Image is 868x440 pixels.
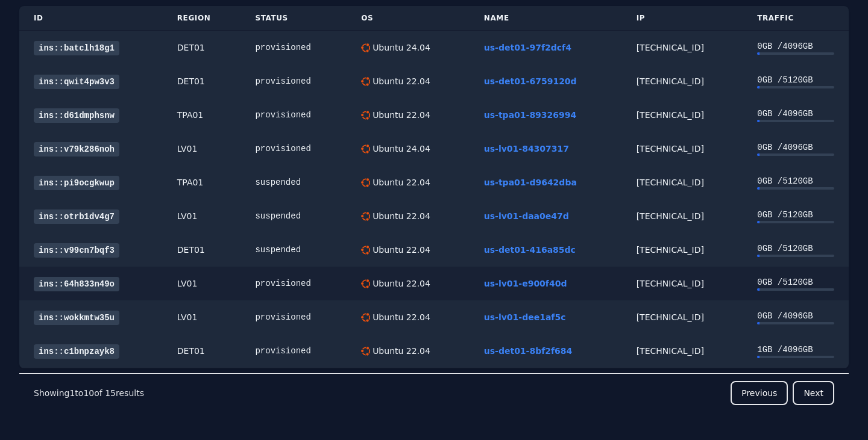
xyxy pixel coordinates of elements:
[757,209,834,221] div: 0 GB / 5120 GB
[255,143,332,155] div: provisioned
[361,43,370,52] img: Ubuntu 24.04
[34,243,119,258] a: ins::v99cn7bqf3
[19,6,163,31] th: ID
[370,75,430,87] div: Ubuntu 22.04
[484,312,566,322] a: us-lv01-dee1af5c
[484,279,567,288] a: us-lv01-e900f40d
[793,381,834,405] button: Next
[255,244,332,256] div: suspended
[177,109,227,121] div: TPA01
[484,144,569,153] a: us-lv01-84307317
[255,345,332,357] div: provisioned
[361,77,370,86] img: Ubuntu 22.04
[637,75,729,87] div: [TECHNICAL_ID]
[255,109,332,121] div: provisioned
[255,311,332,323] div: provisioned
[34,41,119,55] a: ins::batclh18g1
[34,75,119,89] a: ins::qwit4pw3v3
[622,6,743,31] th: IP
[83,388,94,398] span: 10
[484,178,577,187] a: us-tpa01-d9642dba
[757,175,834,187] div: 0 GB / 5120 GB
[484,346,573,356] a: us-det01-8bf2f684
[637,109,729,121] div: [TECHNICAL_ID]
[255,42,332,54] div: provisioned
[757,108,834,120] div: 0 GB / 4096 GB
[177,277,227,290] div: LV01
[484,211,569,221] a: us-lv01-daa0e47d
[177,345,227,357] div: DET01
[34,176,119,190] a: ins::pi9ocgkwup
[484,76,577,86] a: us-det01-6759120d
[163,6,241,31] th: Region
[470,6,622,31] th: Name
[484,43,571,52] a: us-det01-97f2dcf4
[34,387,144,399] p: Showing to of results
[34,108,119,123] a: ins::d61dmphsnw
[757,141,834,153] div: 0 GB / 4096 GB
[370,244,430,256] div: Ubuntu 22.04
[637,143,729,155] div: [TECHNICAL_ID]
[637,311,729,323] div: [TECHNICAL_ID]
[34,311,119,325] a: ins::wokkmtw35u
[757,243,834,255] div: 0 GB / 5120 GB
[731,381,788,405] button: Previous
[757,40,834,52] div: 0 GB / 4096 GB
[370,210,430,222] div: Ubuntu 22.04
[484,110,577,120] a: us-tpa01-89326994
[637,210,729,222] div: [TECHNICAL_ID]
[34,344,119,359] a: ins::c1bnpzayk8
[757,344,834,356] div: 1 GB / 4096 GB
[757,276,834,288] div: 0 GB / 5120 GB
[19,373,849,412] nav: Pagination
[637,277,729,290] div: [TECHNICAL_ID]
[177,75,227,87] div: DET01
[361,246,370,255] img: Ubuntu 22.04
[484,245,576,255] a: us-det01-416a85dc
[370,42,430,54] div: Ubuntu 24.04
[370,143,430,155] div: Ubuntu 24.04
[370,311,430,323] div: Ubuntu 22.04
[34,209,119,224] a: ins::otrb1dv4g7
[361,279,370,288] img: Ubuntu 22.04
[637,244,729,256] div: [TECHNICAL_ID]
[370,109,430,121] div: Ubuntu 22.04
[361,111,370,120] img: Ubuntu 22.04
[757,310,834,322] div: 0 GB / 4096 GB
[361,313,370,322] img: Ubuntu 22.04
[637,42,729,54] div: [TECHNICAL_ID]
[255,176,332,188] div: suspended
[177,42,227,54] div: DET01
[177,210,227,222] div: LV01
[105,388,116,398] span: 15
[361,178,370,187] img: Ubuntu 22.04
[361,212,370,221] img: Ubuntu 22.04
[177,244,227,256] div: DET01
[757,74,834,86] div: 0 GB / 5120 GB
[743,6,849,31] th: Traffic
[347,6,470,31] th: OS
[637,345,729,357] div: [TECHNICAL_ID]
[34,142,119,156] a: ins::v79k286noh
[370,277,430,290] div: Ubuntu 22.04
[255,277,332,290] div: provisioned
[255,75,332,87] div: provisioned
[370,345,430,357] div: Ubuntu 22.04
[637,176,729,188] div: [TECHNICAL_ID]
[361,347,370,356] img: Ubuntu 22.04
[177,311,227,323] div: LV01
[177,176,227,188] div: TPA01
[370,176,430,188] div: Ubuntu 22.04
[34,277,119,291] a: ins::64h833n49o
[177,143,227,155] div: LV01
[255,210,332,222] div: suspended
[361,144,370,153] img: Ubuntu 24.04
[69,388,75,398] span: 1
[241,6,347,31] th: Status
